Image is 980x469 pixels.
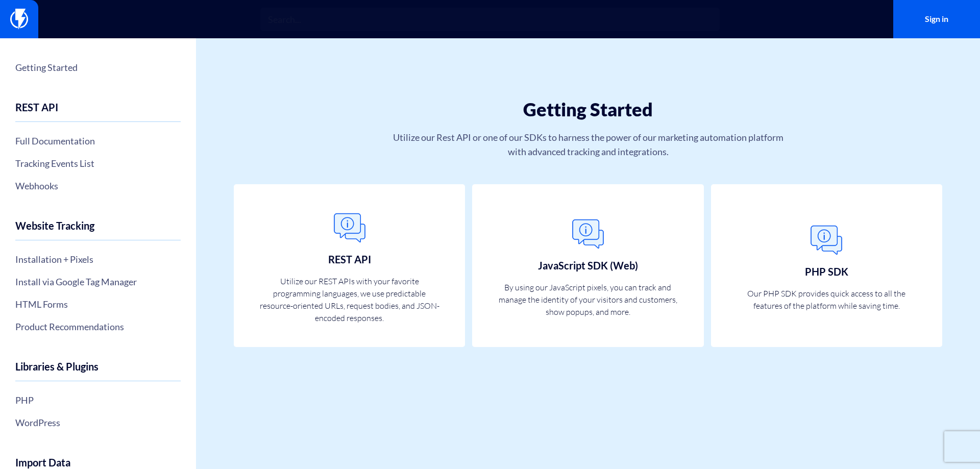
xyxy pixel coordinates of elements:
a: Full Documentation [15,132,181,150]
h3: PHP SDK [805,266,848,277]
a: Product Recommendations [15,318,181,335]
img: General.png [329,208,370,249]
a: HTML Forms [15,295,181,313]
a: Getting Started [15,59,181,76]
a: WordPress [15,414,181,431]
a: REST API Utilize our REST APIs with your favorite programming languages, we use predictable resou... [234,184,465,348]
h3: JavaScript SDK (Web) [538,260,638,271]
a: PHP SDK Our PHP SDK provides quick access to all the features of the platform while saving time. [711,184,942,348]
input: Search... [260,8,720,31]
a: Installation + Pixels [15,251,181,268]
h4: REST API [15,102,181,122]
h4: Libraries & Plugins [15,361,181,381]
a: Install via Google Tag Manager [15,273,181,290]
img: General.png [568,214,608,255]
a: JavaScript SDK (Web) By using our JavaScript pixels, you can track and manage the identity of you... [472,184,703,348]
img: General.png [806,220,847,261]
a: Webhooks [15,177,181,194]
p: Utilize our Rest API or one of our SDKs to harness the power of our marketing automation platform... [389,130,787,159]
p: Our PHP SDK provides quick access to all the features of the platform while saving time. [734,287,919,312]
a: Tracking Events List [15,155,181,172]
p: Utilize our REST APIs with your favorite programming languages, we use predictable resource-orien... [257,275,442,324]
a: PHP [15,391,181,409]
h1: Getting Started [257,100,919,120]
p: By using our JavaScript pixels, you can track and manage the identity of your visitors and custom... [496,281,680,318]
h4: Website Tracking [15,220,181,240]
h3: REST API [328,254,371,265]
